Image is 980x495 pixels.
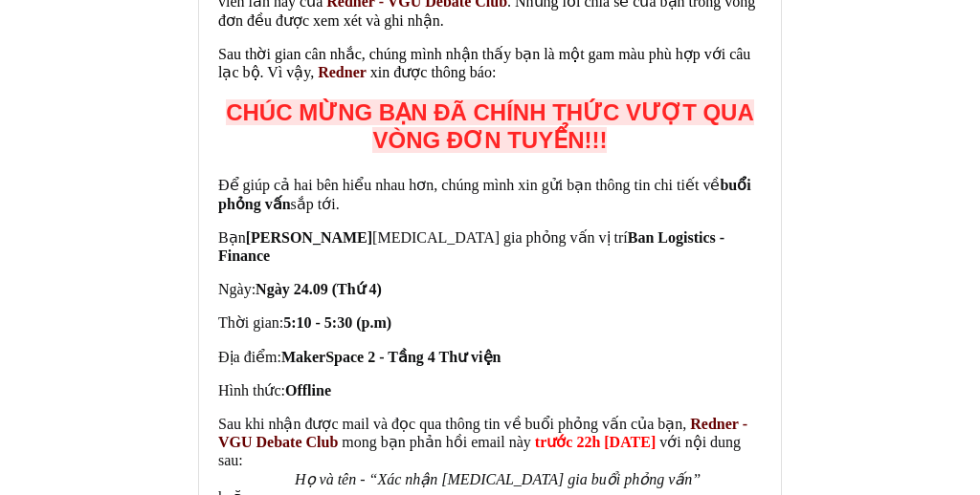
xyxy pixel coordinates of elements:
b: [PERSON_NAME] [246,229,372,246]
font: mong bạn phản hồi email này [342,434,531,450]
b: 5:10 - 5:30 (p.m) [283,314,391,331]
font: Sau thời gian cân nhắc, chúng mình nhận thấy bạn là một gam màu phù hợp với câu lạc bộ. Vì vậy, [218,46,750,80]
span: CHÚC MỪNG BẠN ĐÃ CHÍNH THỨC VƯỢT QUA VÒNG ĐƠN TUYỂN!!! [226,99,754,153]
strong: trước 22h [DATE] [535,434,656,450]
b: MakerSpace 2 - Tầng 4 Thư viện [281,349,501,365]
font: Sau khi nhận được mail và đọc qua thông tin về buổi phỏng vấn của bạn, [218,416,686,432]
p: Hình thức: [218,381,762,399]
p: Để giúp cả hai bên hiểu nhau hơn, chúng mình xin gửi bạn thông tin chi tiết về sắp tới. [218,176,762,212]
font: Redner - VGU Debate Club [218,416,747,450]
p: Ngày: [218,280,762,298]
p: Thời gian: [218,313,762,332]
strong: buổi phỏng vấn [218,177,751,211]
b: Offline [285,382,331,398]
font: với nội dung sau: [218,434,741,468]
font: Redner [318,64,367,80]
b: Ngày 24.09 (Thứ 4) [256,281,382,297]
em: Họ và tên - “Xác nhận [MEDICAL_DATA] gia buổi phỏng vấn” [295,471,701,487]
iframe: Chat Widget [884,403,980,495]
font: xin được thông báo: [370,64,497,80]
p: Bạn [MEDICAL_DATA] gia phỏng vấn vị trí [218,228,762,265]
p: Địa điểm: [218,348,762,366]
